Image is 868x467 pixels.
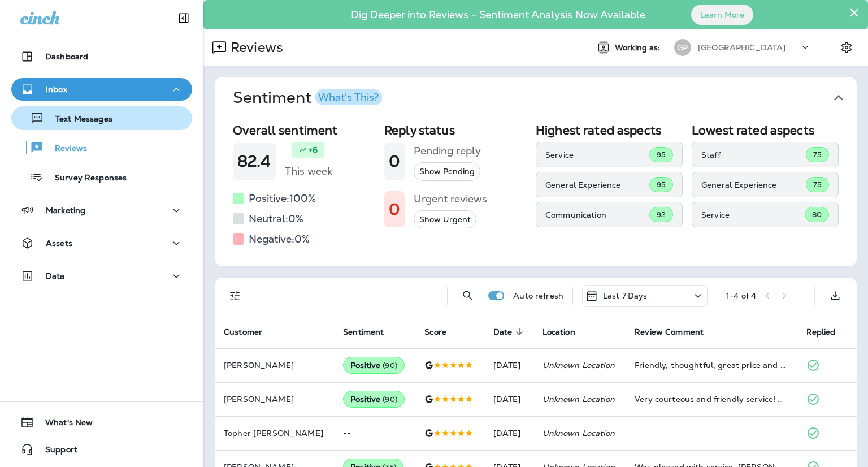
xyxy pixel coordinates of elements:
[657,150,666,159] span: 95
[701,210,805,219] p: Service
[343,357,405,374] div: Positive
[545,180,649,189] p: General Experience
[215,119,857,266] div: SentimentWhat's This?
[674,39,691,56] div: GP
[484,382,533,416] td: [DATE]
[11,165,192,189] button: Survey Responses
[657,210,666,219] span: 92
[542,327,575,337] span: Location
[493,327,513,337] span: Date
[224,327,277,337] span: Customer
[343,327,398,337] span: Sentiment
[813,180,822,189] span: 75
[414,190,487,208] h5: Urgent reviews
[615,43,663,53] span: Working as:
[11,45,192,68] button: Dashboard
[701,180,806,189] p: General Experience
[46,239,72,248] p: Assets
[315,89,382,105] button: What's This?
[11,411,192,434] button: What's New
[168,7,199,29] button: Collapse Sidebar
[44,144,87,154] p: Reviews
[542,428,615,438] em: Unknown Location
[224,361,325,370] p: [PERSON_NAME]
[11,199,192,222] button: Marketing
[424,327,461,337] span: Score
[318,13,678,16] p: Dig Deeper into Reviews - Sentiment Analysis Now Available
[224,327,262,337] span: Customer
[813,150,822,159] span: 75
[11,232,192,254] button: Assets
[513,291,563,300] p: Auto refresh
[484,416,533,450] td: [DATE]
[46,85,67,94] p: Inbox
[11,78,192,101] button: Inbox
[389,152,400,171] h1: 0
[233,88,382,107] h1: Sentiment
[45,52,88,61] p: Dashboard
[383,395,397,404] span: ( 90 )
[11,106,192,130] button: Text Messages
[44,173,127,184] p: Survey Responses
[692,123,839,137] h2: Lowest rated aspects
[318,92,379,102] div: What's This?
[484,348,533,382] td: [DATE]
[806,327,850,337] span: Replied
[11,438,192,461] button: Support
[545,210,649,219] p: Communication
[424,327,446,337] span: Score
[224,395,325,404] p: [PERSON_NAME]
[226,39,283,56] p: Reviews
[635,327,704,337] span: Review Comment
[224,429,325,438] p: Topher [PERSON_NAME]
[635,360,788,371] div: Friendly, thoughtful, great price and couldn't be happier. I felt like the listened to me and we ...
[46,206,85,215] p: Marketing
[249,189,316,207] h5: Positive: 100 %
[603,291,648,300] p: Last 7 Days
[34,445,77,459] span: Support
[249,230,310,248] h5: Negative: 0 %
[635,394,788,405] div: Very courteous and friendly service! Got me in and fixed my tire in a very timely manner!
[542,394,615,404] em: Unknown Location
[34,418,93,431] span: What's New
[414,142,481,160] h5: Pending reply
[414,210,476,229] button: Show Urgent
[414,162,480,181] button: Show Pending
[657,180,666,189] span: 95
[691,5,753,25] button: Learn More
[11,136,192,159] button: Reviews
[545,150,649,159] p: Service
[308,144,318,155] p: +6
[44,114,112,125] p: Text Messages
[457,284,479,307] button: Search Reviews
[542,327,590,337] span: Location
[536,123,683,137] h2: Highest rated aspects
[237,152,271,171] h1: 82.4
[836,37,857,58] button: Settings
[698,43,785,52] p: [GEOGRAPHIC_DATA]
[806,327,836,337] span: Replied
[726,291,756,300] div: 1 - 4 of 4
[11,265,192,287] button: Data
[493,327,527,337] span: Date
[383,361,397,370] span: ( 90 )
[384,123,527,137] h2: Reply status
[233,123,375,137] h2: Overall sentiment
[701,150,806,159] p: Staff
[389,200,400,219] h1: 0
[46,271,65,280] p: Data
[285,162,332,180] h5: This week
[849,3,860,21] button: Close
[542,360,615,370] em: Unknown Location
[343,327,384,337] span: Sentiment
[224,77,866,119] button: SentimentWhat's This?
[824,284,847,307] button: Export as CSV
[812,210,822,219] span: 80
[343,391,405,408] div: Positive
[635,327,718,337] span: Review Comment
[224,284,246,307] button: Filters
[334,416,415,450] td: --
[249,210,303,228] h5: Neutral: 0 %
